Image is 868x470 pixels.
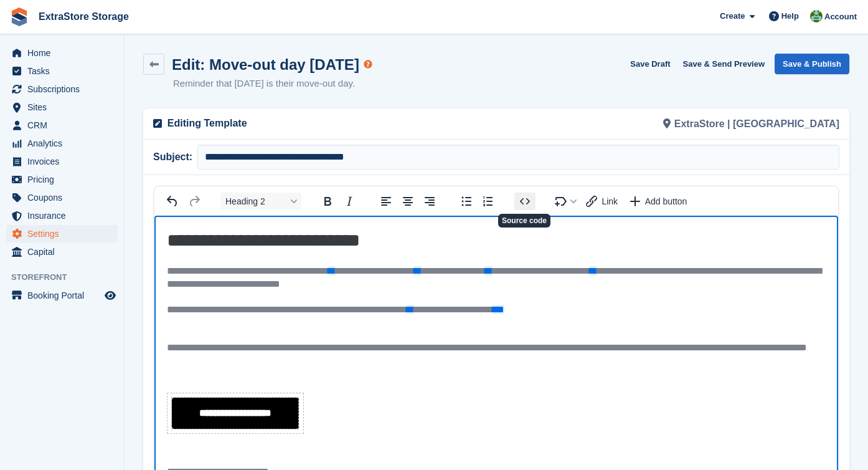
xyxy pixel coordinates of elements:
a: menu [6,135,118,152]
button: Undo [162,193,183,210]
button: Align center [397,193,418,210]
p: Reminder that [DATE] is their move-out day. [173,77,359,91]
a: menu [6,287,118,304]
a: menu [6,98,118,116]
img: Jill Leckie [810,10,823,22]
button: Align right [419,193,440,210]
span: Pricing [27,171,102,188]
button: Redo [184,193,205,210]
span: CRM [27,117,102,134]
span: Capital [27,243,102,261]
span: Tasks [27,62,102,80]
a: menu [6,243,118,261]
span: Create [720,10,745,22]
a: menu [6,44,118,62]
a: menu [6,117,118,134]
a: menu [6,80,118,98]
button: Save & Send Preview [678,54,770,74]
p: Editing Template [167,116,489,131]
span: Analytics [27,135,102,152]
div: ExtraStore | [GEOGRAPHIC_DATA] [496,108,847,139]
button: Italic [339,193,360,210]
div: Tooltip anchor [362,59,374,70]
button: Numbered list [478,193,499,210]
a: menu [6,189,118,206]
span: Settings [27,225,102,242]
span: Home [27,44,102,62]
span: Subject: [153,150,197,165]
a: menu [6,225,118,242]
button: Save Draft [625,54,675,74]
span: Coupons [27,189,102,206]
button: Insert merge tag [551,193,581,210]
button: Bullet list [456,193,477,210]
img: stora-icon-8386f47178a22dfd0bd8f6a31ec36ba5ce8667c1dd55bd0f319d3a0aa187defe.svg [10,7,29,26]
span: Account [824,11,857,23]
button: Block Heading 2 [220,193,301,210]
span: Sites [27,98,102,116]
a: menu [6,153,118,170]
button: Align left [375,193,397,210]
h1: Edit: Move-out day [DATE] [172,56,359,73]
span: Heading 2 [225,196,286,206]
span: Storefront [11,271,124,284]
a: menu [6,207,118,224]
span: Add button [645,196,687,206]
span: Insurance [27,207,102,224]
a: menu [6,62,118,80]
span: Subscriptions [27,80,102,98]
a: Preview store [103,288,118,303]
button: Save & Publish [775,54,849,74]
span: Link [601,196,618,206]
a: menu [6,171,118,188]
span: Help [781,10,799,22]
span: Invoices [27,153,102,170]
button: Insert a call-to-action button [624,193,694,210]
a: ExtraStore Storage [34,6,134,27]
button: Source code [514,193,535,210]
button: Bold [317,193,338,210]
span: Booking Portal [27,287,102,304]
button: Insert link with variable [582,193,623,210]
